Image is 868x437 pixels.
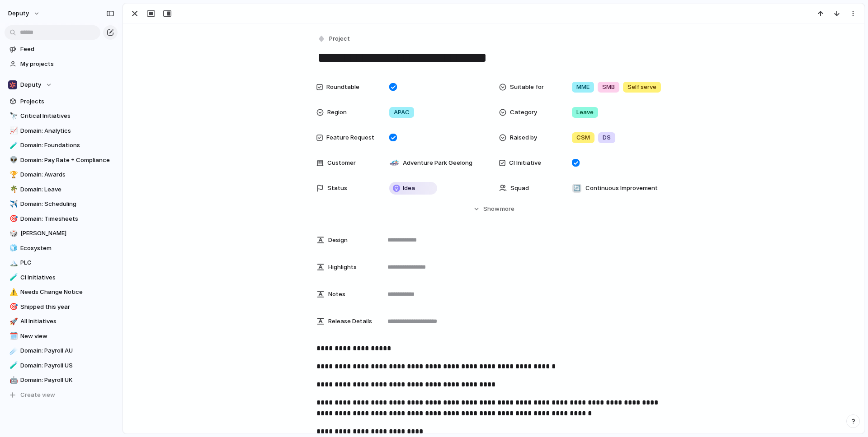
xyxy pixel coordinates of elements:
span: Domain: Awards [20,170,114,179]
span: deputy [8,9,29,18]
div: 🎯Domain: Timesheets [5,212,118,226]
a: ☄️Domain: Payroll AU [5,344,118,358]
span: Domain: Payroll US [20,361,114,370]
div: 🏆 [9,170,16,180]
span: Critical Initiatives [20,112,114,121]
span: Show [483,205,500,214]
a: Projects [5,95,118,108]
span: Squad [510,184,529,193]
div: ⚠️ [9,287,16,298]
a: 🧪CI Initiatives [5,271,118,284]
span: Create view [20,391,55,400]
button: 📈 [8,126,17,135]
span: Suitable for [510,83,544,92]
div: 🎲 [9,228,16,239]
div: 🏔️PLC [5,256,118,270]
div: 📈Domain: Analytics [5,124,118,138]
span: Self serve [627,83,656,92]
button: 🧪 [8,361,17,370]
span: Domain: Scheduling [20,200,114,209]
button: 🏆 [8,170,17,179]
div: 🏔️ [9,258,16,268]
a: ⚠️Needs Change Notice [5,285,118,299]
div: 🧊 [9,243,16,253]
span: SMB [602,83,615,92]
span: MME [576,83,590,92]
div: 🚀 [9,316,16,327]
span: more [500,205,514,214]
button: ✈️ [8,200,17,209]
a: 🚀All Initiatives [5,315,118,328]
a: 🧪Domain: Payroll US [5,359,118,372]
span: Ecosystem [20,244,114,253]
span: Projects [20,97,114,106]
a: 👽Domain: Pay Rate + Compliance [5,153,118,167]
span: Roundtable [326,83,359,92]
button: 🗓️ [8,332,17,341]
button: Create view [5,388,118,402]
span: Feature Request [326,133,374,142]
a: ✈️Domain: Scheduling [5,197,118,211]
div: 🗓️ [9,331,16,341]
span: Domain: Timesheets [20,214,114,223]
button: 🔭 [8,112,17,121]
button: 🎲 [8,229,17,238]
div: 🌴 [9,184,16,195]
span: Domain: Payroll AU [20,346,114,355]
span: All Initiatives [20,317,114,326]
span: Idea [403,184,415,193]
a: Feed [5,42,118,56]
a: 🤖Domain: Payroll UK [5,373,118,387]
div: 🎯 [9,302,16,312]
button: deputy [4,6,45,21]
span: My projects [20,60,114,69]
button: 🤖 [8,376,17,385]
a: 🎲[PERSON_NAME] [5,227,118,240]
div: 🧪 [9,140,16,151]
span: Leave [576,108,594,117]
span: CSM [576,133,590,142]
button: ⚠️ [8,288,17,297]
span: Needs Change Notice [20,288,114,297]
div: 🧊Ecosystem [5,242,118,255]
a: 🗓️New view [5,330,118,343]
a: 🏆Domain: Awards [5,168,118,181]
span: Domain: Analytics [20,126,114,135]
div: 👽 [9,155,16,165]
span: Shipped this year [20,302,114,311]
div: 🧪Domain: Foundations [5,139,118,152]
div: ✈️ [9,199,16,209]
span: PLC [20,258,114,267]
div: 🔄 [572,184,581,193]
span: Domain: Pay Rate + Compliance [20,156,114,165]
span: Domain: Foundations [20,141,114,150]
span: Adventure Park Geelong [403,158,472,167]
div: 🧪 [9,360,16,371]
button: 🧪 [8,273,17,282]
span: DS [603,133,611,142]
a: 🌴Domain: Leave [5,183,118,196]
a: 🎯Shipped this year [5,300,118,314]
button: 🌴 [8,185,17,194]
div: 🔭 [9,111,16,121]
span: Domain: Leave [20,185,114,194]
button: Showmore [316,201,671,217]
span: Domain: Payroll UK [20,376,114,385]
button: Deputy [5,78,118,92]
button: 🎯 [8,302,17,311]
div: 🤖 [9,375,16,386]
div: 🎯 [9,214,16,224]
span: New view [20,332,114,341]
